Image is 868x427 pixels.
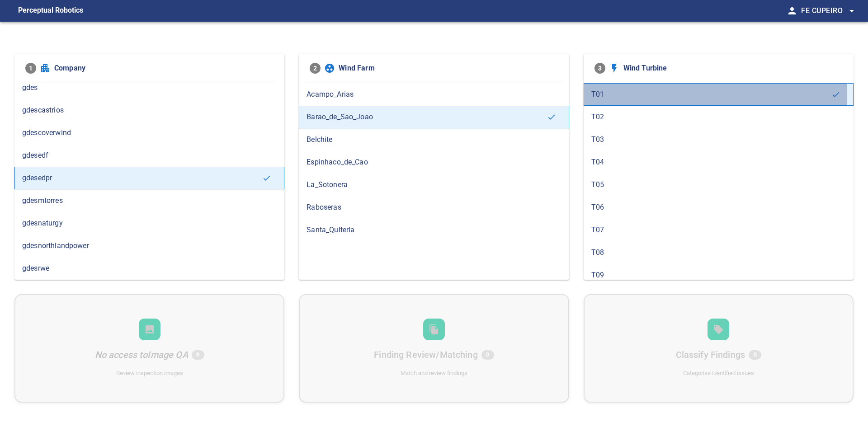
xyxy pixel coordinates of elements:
[594,63,605,74] span: 3
[339,63,558,74] span: Wind Farm
[14,189,284,212] div: gdesmtorres
[14,212,284,235] div: gdesnaturgy
[299,174,569,196] div: La_Sotonera
[22,127,277,138] span: gdescoverwind
[307,89,561,100] span: Acampo_Arias
[307,157,561,168] span: Espinhaco_de_Cao
[307,112,547,122] span: Barao_de_Sao_Joao
[307,202,561,213] span: Raboseras
[591,202,846,213] span: T06
[584,151,854,174] div: T04
[584,106,854,128] div: T02
[584,219,854,241] div: T07
[307,225,561,235] span: Santa_Quiteria
[22,263,277,274] span: gdesrwe
[591,157,846,168] span: T04
[22,240,277,251] span: gdesnorthlandpower
[22,195,277,206] span: gdesmtorres
[623,63,843,74] span: Wind Turbine
[14,257,284,280] div: gdesrwe
[584,83,854,106] div: T01
[18,4,83,18] figcaption: Perceptual Robotics
[14,144,284,167] div: gdesedf
[25,63,36,74] span: 1
[584,196,854,219] div: T06
[299,151,569,174] div: Espinhaco_de_Cao
[846,5,857,16] span: arrow_drop_down
[584,174,854,196] div: T05
[591,89,831,100] span: T01
[14,99,284,122] div: gdescastrios
[797,2,857,20] button: Fe Cupeiro
[591,225,846,235] span: T07
[14,76,284,99] div: gdes
[299,83,569,106] div: Acampo_Arias
[591,179,846,190] span: T05
[22,82,277,93] span: gdes
[310,63,321,74] span: 2
[299,196,569,219] div: Raboseras
[22,105,277,116] span: gdescastrios
[299,106,569,128] div: Barao_de_Sao_Joao
[591,247,846,258] span: T08
[299,219,569,241] div: Santa_Quiteria
[22,218,277,229] span: gdesnaturgy
[54,63,274,74] span: Company
[307,179,561,190] span: La_Sotonera
[14,167,284,189] div: gdesedpr
[591,270,846,281] span: T09
[22,150,277,161] span: gdesedf
[307,134,561,145] span: Belchite
[584,264,854,286] div: T09
[14,235,284,257] div: gdesnorthlandpower
[14,122,284,144] div: gdescoverwind
[591,112,846,122] span: T02
[591,134,846,145] span: T03
[584,128,854,151] div: T03
[801,5,857,17] span: Fe Cupeiro
[787,5,797,16] span: person
[22,173,262,183] span: gdesedpr
[299,128,569,151] div: Belchite
[584,241,854,264] div: T08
